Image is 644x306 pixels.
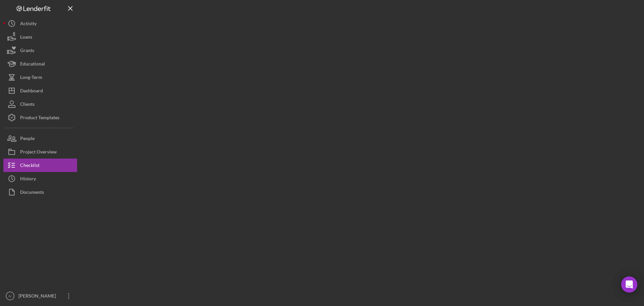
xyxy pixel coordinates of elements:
button: Documents [3,185,77,199]
button: History [3,172,77,185]
button: People [3,132,77,145]
div: Open Intercom Messenger [621,276,637,293]
button: Loans [3,30,77,44]
button: Educational [3,57,77,71]
div: Educational [20,57,45,72]
button: Activity [3,17,77,30]
div: Checklist [20,159,40,174]
button: Long-Term [3,71,77,84]
div: Project Overview [20,145,57,160]
button: Grants [3,44,77,57]
div: Activity [20,17,37,32]
button: Clients [3,97,77,111]
button: Checklist [3,159,77,172]
div: History [20,172,36,187]
button: IV[PERSON_NAME] [3,289,77,303]
div: Documents [20,185,44,201]
button: Dashboard [3,84,77,97]
text: IV [8,294,12,298]
div: Dashboard [20,84,43,99]
div: Product Templates [20,111,59,126]
button: Project Overview [3,145,77,159]
div: [PERSON_NAME] [17,289,60,304]
div: Grants [20,44,34,59]
button: Product Templates [3,111,77,124]
div: Loans [20,30,32,45]
div: Clients [20,97,35,113]
div: People [20,132,35,147]
div: Long-Term [20,71,42,86]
